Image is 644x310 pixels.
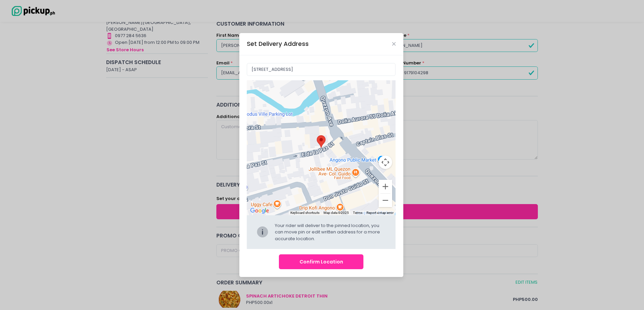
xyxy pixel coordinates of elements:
div: Set Delivery Address [247,39,309,48]
input: Delivery Address [247,63,396,76]
button: Confirm Location [279,254,363,270]
button: Map camera controls [379,156,392,169]
a: Open this area in Google Maps (opens a new window) [248,206,271,215]
button: Zoom out [379,194,392,207]
a: Terms (opens in new tab) [353,211,362,215]
div: Your rider will deliver to the pinned location, you can move pin or edit written address for a mo... [275,222,386,242]
a: Report a map error [366,211,393,215]
button: Zoom in [379,180,392,193]
button: Close [392,42,396,46]
button: Keyboard shortcuts [290,210,319,215]
img: Google [248,206,271,215]
span: Map data ©2025 [324,211,349,215]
